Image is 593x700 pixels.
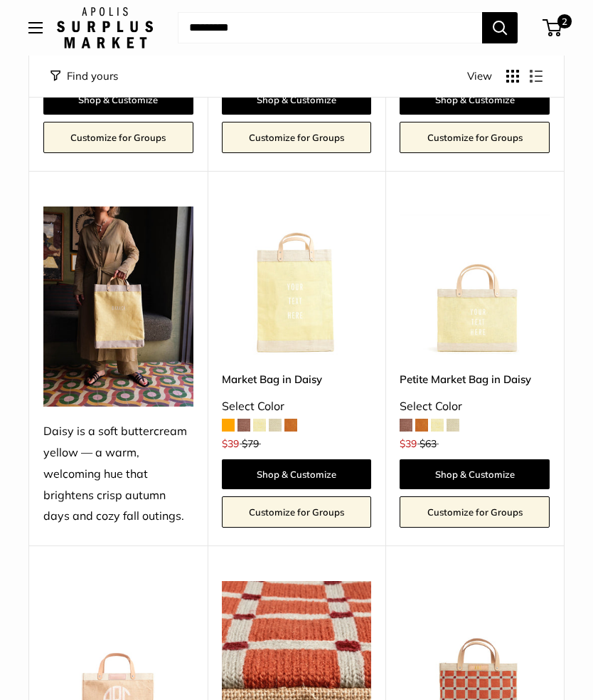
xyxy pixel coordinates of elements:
a: Market Bag in DaisyMarket Bag in Daisy [222,207,372,357]
a: Shop & Customize [400,459,550,489]
button: Filter collection [50,66,118,86]
a: Customize for Groups [222,122,372,153]
input: Search... [178,12,482,43]
span: $79 [242,437,259,450]
img: Daisy is a soft buttercream yellow — a warm, welcoming hue that brightens crisp autumn days and c... [43,207,193,407]
span: $39 [222,437,239,450]
a: 2 [544,19,562,36]
a: Shop & Customize [400,85,550,115]
a: Shop & Customize [43,85,193,115]
a: Petite Market Bag in Daisy [400,371,550,387]
a: Petite Market Bag in DaisyPetite Market Bag in Daisy [400,207,550,357]
a: Customize for Groups [400,122,550,153]
span: $39 [400,437,417,450]
a: Customize for Groups [222,496,372,528]
a: Shop & Customize [222,85,372,115]
div: Select Color [222,396,372,417]
button: Open menu [28,22,43,33]
a: Market Bag in Daisy [222,371,372,387]
button: Display products as grid [506,70,519,83]
a: Shop & Customize [222,459,372,489]
button: Search [482,12,518,43]
img: Petite Market Bag in Daisy [400,207,550,357]
div: Select Color [400,396,550,417]
div: Daisy is a soft buttercream yellow — a warm, welcoming hue that brightens crisp autumn days and c... [43,421,193,528]
img: Apolis: Surplus Market [57,7,153,48]
span: $63 [420,437,437,450]
a: Customize for Groups [400,496,550,528]
button: Display products as list [530,70,543,83]
span: View [467,66,492,86]
a: Customize for Groups [43,122,193,153]
img: Market Bag in Daisy [222,207,372,357]
span: 2 [557,14,572,28]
